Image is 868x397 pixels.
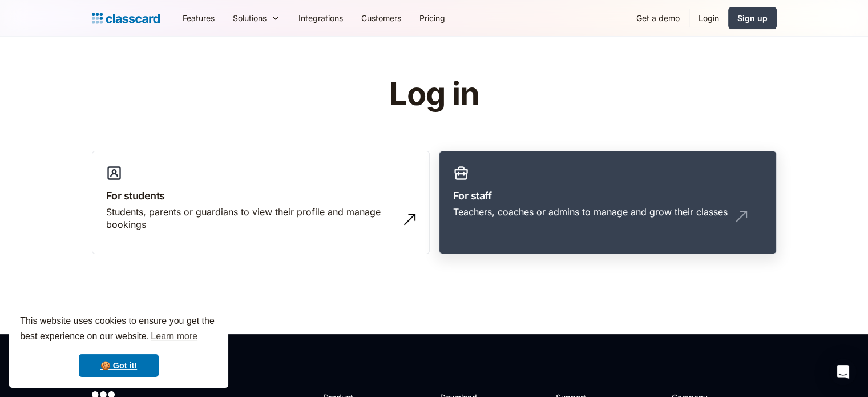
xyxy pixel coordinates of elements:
a: dismiss cookie message [79,354,159,377]
h1: Log in [253,77,615,112]
div: Solutions [224,5,289,31]
a: Sign up [728,7,777,29]
h3: For staff [453,188,762,203]
a: For staffTeachers, coaches or admins to manage and grow their classes [439,151,777,255]
a: Features [173,5,224,31]
a: Customers [352,5,410,31]
h3: For students [106,188,415,203]
a: Integrations [289,5,352,31]
a: Get a demo [627,5,689,31]
div: Students, parents or guardians to view their profile and manage bookings [106,206,393,231]
div: Sign up [737,12,768,24]
div: Open Intercom Messenger [829,358,857,386]
a: learn more about cookies [149,328,199,345]
div: Solutions [233,12,267,24]
div: Teachers, coaches or admins to manage and grow their classes [453,206,728,218]
a: Pricing [410,5,454,31]
a: Login [689,5,728,31]
a: For studentsStudents, parents or guardians to view their profile and manage bookings [92,151,430,255]
span: This website uses cookies to ensure you get the best experience on our website. [20,314,217,345]
a: Logo [92,10,160,26]
div: cookieconsent [9,303,228,388]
